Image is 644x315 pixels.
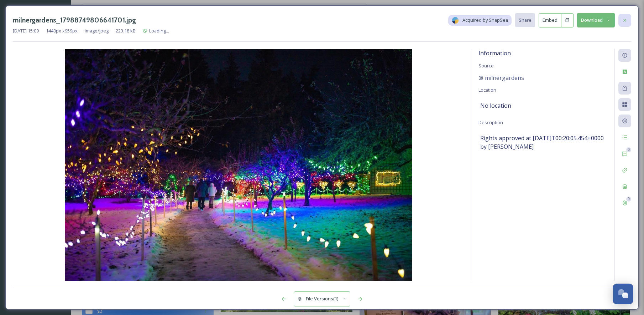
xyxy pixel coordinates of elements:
span: 223.18 kB [116,27,136,34]
span: [DATE] 15:09 [13,27,39,34]
span: Loading... [149,27,169,34]
h3: milnergardens_17988749806641701.jpg [13,15,136,25]
span: Location [478,87,496,93]
button: Share [515,13,535,27]
span: No location [480,101,511,110]
button: Download [577,13,615,27]
span: Information [478,49,511,57]
span: 1440 px x 959 px [46,27,78,34]
span: milnergardens [485,73,524,82]
img: snapsea-logo.png [452,17,459,24]
button: Embed [539,13,561,27]
span: Description [478,119,503,126]
span: Source [478,62,494,69]
div: 0 [626,147,631,152]
button: File Versions(1) [294,291,351,306]
button: Open Chat [613,284,633,304]
img: 17qW3pdJ4rvCzuEGq1XC9nEgtFvKd5TuA.jpg [13,49,464,281]
span: Acquired by SnapSea [462,17,508,24]
div: 0 [626,197,631,202]
a: milnergardens [478,73,524,82]
span: image/jpeg [85,27,109,34]
span: Rights approved at [DATE]T00:20:05.454+0000 by [PERSON_NAME] [480,134,606,151]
